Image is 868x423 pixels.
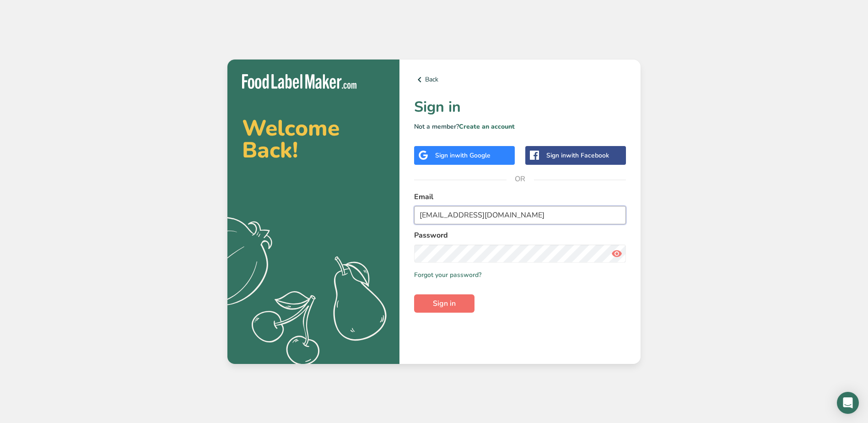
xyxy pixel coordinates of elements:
[414,191,626,202] label: Email
[414,270,481,280] a: Forgot your password?
[414,206,626,224] input: Enter Your Email
[414,230,626,241] label: Password
[242,117,385,161] h2: Welcome Back!
[414,74,626,85] a: Back
[242,74,356,89] img: Food Label Maker
[546,151,609,160] div: Sign in
[455,151,491,160] span: with Google
[459,122,515,131] a: Create an account
[433,298,456,309] span: Sign in
[414,122,626,131] p: Not a member?
[414,96,626,118] h1: Sign in
[837,392,859,414] div: Open Intercom Messenger
[566,151,609,160] span: with Facebook
[414,294,474,313] button: Sign in
[435,151,491,160] div: Sign in
[507,165,534,193] span: OR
